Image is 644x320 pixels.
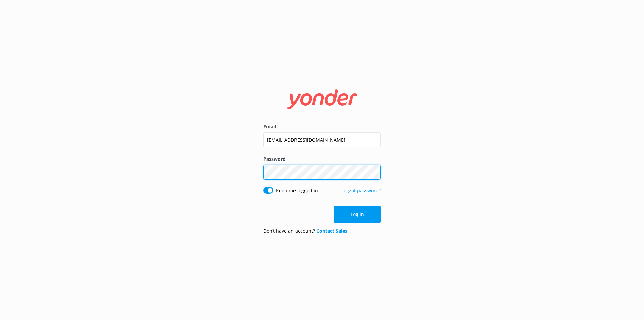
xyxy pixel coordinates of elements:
[263,227,347,235] p: Don’t have an account?
[341,187,381,194] a: Forgot password?
[263,132,381,147] input: user@emailaddress.com
[263,123,381,130] label: Email
[276,187,318,194] label: Keep me logged in
[263,155,381,163] label: Password
[316,228,347,234] a: Contact Sales
[334,206,381,223] button: Log in
[367,166,381,179] button: Show password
